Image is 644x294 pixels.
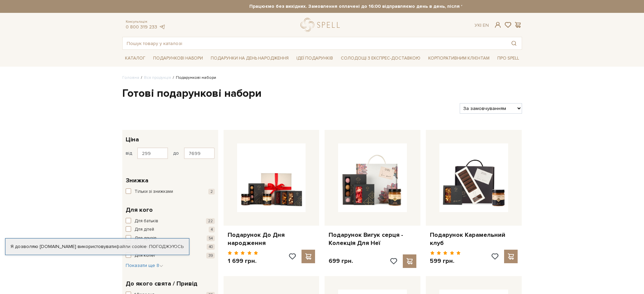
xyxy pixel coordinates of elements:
strong: Працюємо без вихідних. Замовлення оплачені до 16:00 відправляємо день в день, після 16:00 - насту... [182,3,582,9]
input: Пошук товару у каталозі [123,37,506,49]
span: від [126,150,132,156]
span: Показати ще 8 [126,263,163,268]
span: 54 [207,235,215,241]
p: 1 699 грн. [228,257,258,265]
button: Пошук товару у каталозі [506,37,522,49]
a: telegram [159,24,166,30]
button: Для батьків 22 [126,218,215,225]
a: Погоджуюсь [149,244,184,250]
span: Знижка [126,176,148,185]
input: Ціна [184,148,215,159]
p: 699 грн. [329,257,353,265]
div: Ук [475,22,489,28]
button: Для колег 39 [126,252,215,259]
span: 22 [206,218,215,224]
span: Ціна [126,135,139,144]
li: Подарункові набори [171,75,216,81]
p: 599 грн. [430,257,461,265]
span: 40 [207,244,215,250]
h1: Готові подарункові набори [122,87,522,101]
a: Корпоративним клієнтам [425,52,492,64]
span: Для кого [126,205,153,214]
span: Для колег [134,252,156,259]
span: Для батьків [134,218,158,225]
button: Для дітей 4 [126,226,215,233]
span: Подарункові набори [150,53,206,64]
span: Про Spell [495,53,522,64]
span: | [480,22,481,28]
div: Я дозволяю [DOMAIN_NAME] використовувати [5,244,189,250]
button: Для друзів 54 [126,235,215,242]
span: 4 [209,227,215,232]
span: Подарунки на День народження [208,53,291,64]
a: logo [300,18,343,32]
a: Подарунок Карамельний клуб [430,231,518,247]
span: Каталог [122,53,148,64]
a: En [483,22,489,28]
span: до [173,150,179,156]
span: 39 [206,253,215,258]
button: Показати ще 8 [126,262,163,269]
a: Вся продукція [144,75,171,80]
span: Тільки зі знижками [134,188,173,195]
button: Тільки зі знижками 2 [126,188,215,195]
span: Консультація: [126,20,166,24]
a: 0 800 319 233 [126,24,157,30]
a: Подарунок Вигук серця - Колекція Для Неї [329,231,416,247]
span: 2 [208,189,215,195]
a: Солодощі з експрес-доставкою [338,52,423,64]
a: Головна [122,75,139,80]
span: Для дітей [134,226,154,233]
span: До якого свята / Привід [126,279,198,288]
input: Ціна [137,148,168,159]
a: Подарунок До Дня народження [228,231,315,247]
span: Для друзів [134,235,157,242]
span: Ідеї подарунків [294,53,336,64]
a: файли cookie [116,244,147,249]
